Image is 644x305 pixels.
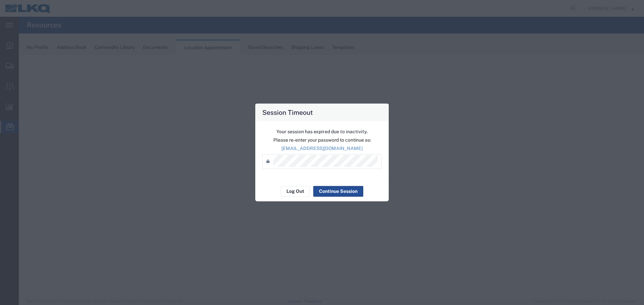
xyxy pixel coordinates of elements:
h4: Session Timeout [262,107,313,117]
p: [EMAIL_ADDRESS][DOMAIN_NAME] [262,145,382,152]
button: Log Out [281,186,310,197]
p: Please re-enter your password to continue as: [262,136,382,143]
button: Continue Session [313,186,363,197]
p: Your session has expired due to inactivity. [262,128,382,135]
